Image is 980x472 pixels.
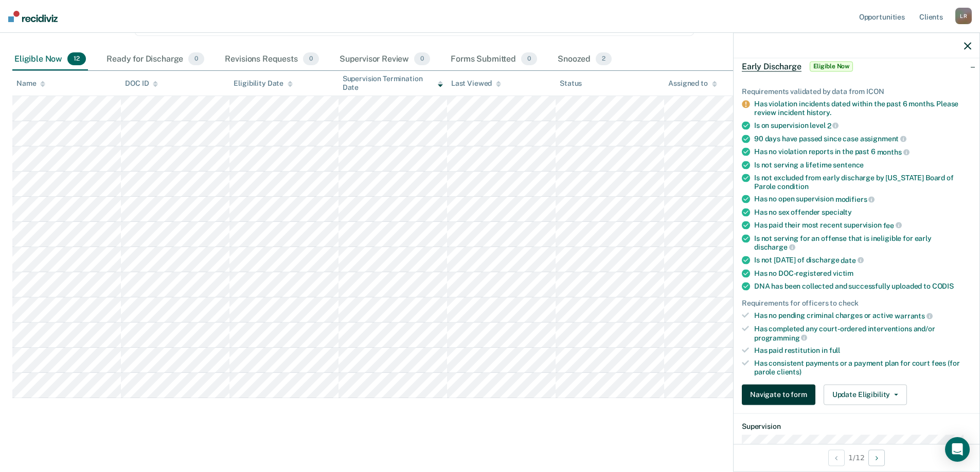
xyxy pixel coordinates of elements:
span: CODIS [932,281,954,290]
div: Name [16,79,45,88]
div: Snoozed [556,48,614,71]
span: victim [833,269,853,277]
div: Is not serving a lifetime [754,160,971,169]
div: Has paid their most recent supervision [754,221,971,230]
div: Has no violation reports in the past 6 [754,147,971,157]
a: Navigate to form [742,384,819,405]
div: Assigned to [668,79,717,88]
button: Navigate to form [742,384,815,405]
div: Is not serving for an offense that is ineligible for early [754,234,971,251]
div: Early DischargeEligible Now [734,50,979,83]
span: 0 [521,52,537,66]
div: Requirements for officers to check [742,298,971,307]
div: Ready for Discharge [104,48,206,71]
span: discharge [754,243,795,251]
span: Early Discharge [742,61,801,71]
span: 0 [414,52,430,66]
span: months [877,148,910,156]
button: Previous Opportunity [828,449,845,466]
button: Update Eligibility [824,384,907,405]
div: Eligible Now [12,48,88,71]
div: Is on supervision level [754,121,971,130]
span: fee [883,221,902,229]
div: Forms Submitted [449,48,539,71]
span: 0 [303,52,319,66]
div: Revisions Requests [223,48,320,71]
span: specialty [822,208,852,216]
div: Has paid restitution in [754,346,971,355]
span: condition [777,182,809,190]
div: 90 days have passed since case [754,134,971,143]
span: sentence [833,160,864,168]
span: 12 [67,52,86,66]
button: Next Opportunity [868,449,885,466]
div: Requirements validated by data from ICON [742,87,971,96]
span: 2 [596,52,612,66]
span: date [841,256,863,264]
dt: Supervision [742,422,971,430]
span: full [829,346,840,354]
div: DOC ID [125,79,158,88]
div: Has no DOC-registered [754,269,971,277]
div: Has violation incidents dated within the past 6 months. Please review incident history. [754,100,971,117]
div: Is not [DATE] of discharge [754,256,971,265]
span: 2 [827,121,839,129]
div: Eligibility Date [234,79,293,88]
div: Supervision Termination Date [343,74,443,92]
span: Eligible Now [810,61,853,71]
div: Is not excluded from early discharge by [US_STATE] Board of Parole [754,173,971,191]
div: DNA has been collected and successfully uploaded to [754,281,971,290]
div: Has consistent payments or a payment plan for court fees (for parole [754,359,971,376]
span: warrants [895,312,933,320]
div: L R [955,8,972,24]
img: Recidiviz [8,11,58,22]
span: 0 [188,52,204,66]
div: Has completed any court-ordered interventions and/or [754,325,971,342]
span: modifiers [835,195,875,203]
span: clients) [777,368,801,376]
div: Status [560,79,582,88]
div: Has no pending criminal charges or active [754,311,971,320]
div: Supervisor Review [337,48,433,71]
div: 1 / 12 [734,444,979,471]
span: programming [754,333,807,342]
div: Has no open supervision [754,195,971,204]
div: Has no sex offender [754,208,971,217]
div: Open Intercom Messenger [945,437,970,462]
div: Last Viewed [451,79,501,88]
span: assignment [860,135,906,143]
